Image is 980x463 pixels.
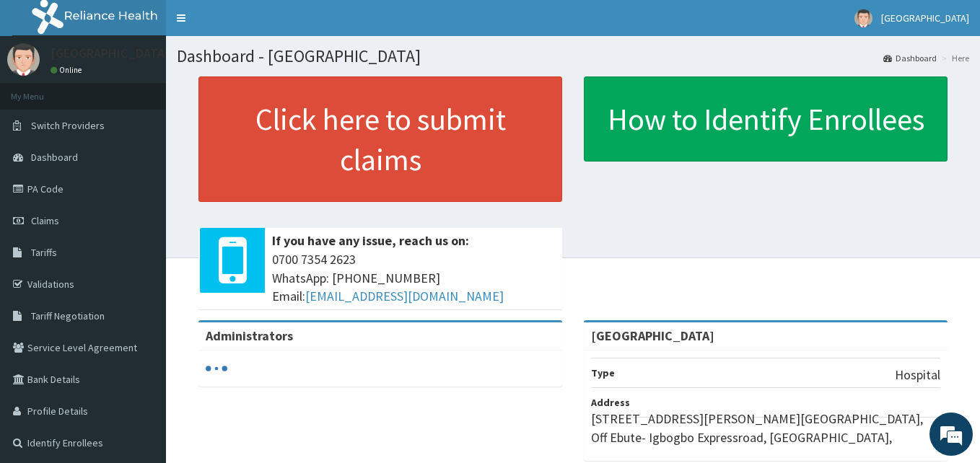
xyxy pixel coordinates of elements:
[272,232,469,249] b: If you have any issue, reach us on:
[584,76,948,162] a: How to Identify Enrollees
[177,47,969,66] h1: Dashboard - [GEOGRAPHIC_DATA]
[206,327,293,344] b: Administrators
[591,327,714,344] strong: [GEOGRAPHIC_DATA]
[31,119,105,132] span: Switch Providers
[51,47,170,60] p: [GEOGRAPHIC_DATA]
[854,9,872,27] img: User Image
[31,309,105,322] span: Tariff Negotiation
[895,366,940,384] p: Hospital
[591,410,940,446] p: [STREET_ADDRESS][PERSON_NAME][GEOGRAPHIC_DATA], Off Ebute- Igbogbo Expressroad, [GEOGRAPHIC_DATA],
[198,76,562,202] a: Click here to submit claims
[31,214,59,227] span: Claims
[938,52,969,64] li: Here
[51,65,85,75] a: Online
[31,151,78,164] span: Dashboard
[883,52,937,64] a: Dashboard
[881,12,969,25] span: [GEOGRAPHIC_DATA]
[591,396,630,409] b: Address
[591,366,615,379] b: Type
[206,358,227,379] svg: audio-loading
[305,288,504,304] a: [EMAIL_ADDRESS][DOMAIN_NAME]
[272,250,555,306] span: 0700 7354 2623 WhatsApp: [PHONE_NUMBER] Email:
[31,246,57,259] span: Tariffs
[7,43,40,76] img: User Image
